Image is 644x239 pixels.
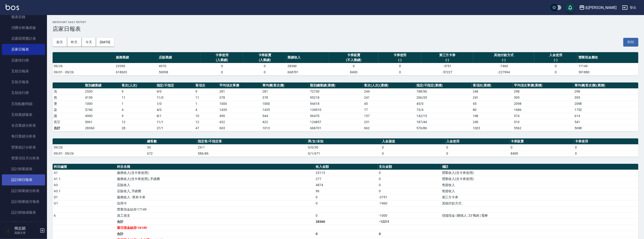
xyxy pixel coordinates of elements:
[115,63,158,69] td: 23390
[261,125,309,131] td: 1013
[513,107,573,113] td: 1686
[2,142,45,153] a: 營業統計分析表
[53,176,116,182] td: A1.1
[307,150,381,157] td: 0/1/671
[84,101,120,107] td: 1000
[155,119,194,125] td: 11 / 1
[2,185,45,196] a: 設計師業績分析表
[378,69,421,75] td: 0
[329,69,378,75] td: 8400
[441,212,638,219] td: 現場現金 | 關係人: 23 鴨肉 | 電棒
[53,194,116,200] td: D1
[197,138,307,145] th: 指定客/不指定客
[2,87,45,98] a: 互助排行榜
[194,107,218,113] td: 4
[378,164,441,170] th: 支出金額
[415,94,472,101] td: 206 / 35
[53,26,638,32] h3: 店家日報表
[243,63,286,69] td: 0
[421,69,473,75] td: -57227
[53,101,84,107] td: 燙
[513,101,573,107] td: 2098
[474,53,533,58] div: 其他付款方式
[53,200,116,206] td: G1
[286,69,329,75] td: 668701
[116,225,314,231] td: 當日現金結存:16149
[510,144,574,150] td: 0
[378,182,441,188] td: 0
[84,119,120,125] td: 5061
[330,53,377,58] div: 卡券販賣
[309,88,363,94] td: 72730
[4,226,13,235] img: Person
[116,212,314,219] td: 員工借支
[53,144,146,150] td: 09/26
[158,52,201,63] th: 店販業績
[218,94,261,101] td: 378
[585,5,617,11] div: 名[PERSON_NAME]
[53,63,115,69] td: 09/26
[574,150,638,157] td: 0
[381,138,445,145] th: 入金儲值
[513,88,573,94] td: 298
[314,176,378,182] td: 277
[2,196,45,207] a: 設計師業績月報表
[261,88,309,94] td: 281
[82,38,96,47] button: 今天
[363,101,415,107] td: 45
[574,138,638,145] th: 卡券使用
[577,52,638,63] th: 營業現金應收
[155,101,194,107] td: 1 / 0
[155,125,194,131] td: 27/1
[84,88,120,94] td: 2530
[116,200,314,206] td: 信用卡
[2,33,45,44] a: 店家區間累計表
[2,109,45,120] a: 互助業績報表
[120,119,155,125] td: 12
[286,63,329,69] td: 28360
[378,231,441,237] td: 0
[120,94,155,101] td: 11
[53,94,84,101] td: 剪
[261,101,309,107] td: 1000
[53,113,84,119] td: 護
[67,38,82,47] button: 昨天
[441,188,638,194] td: 售貨收入
[53,150,146,157] td: 09/01 - 09/26
[2,77,45,87] a: 互助月報表
[116,219,314,225] td: 合計
[120,101,155,107] td: 1
[194,113,218,119] td: 10
[309,82,363,89] th: 類別總業績(累積)
[473,63,534,69] td: -7460
[116,194,314,200] td: 服務收入 - 舊有卡券
[96,38,114,47] button: [DATE]
[2,66,45,77] a: 互助日報表
[472,125,513,131] td: 1023
[2,153,45,164] a: 營業項目月分析表
[510,150,574,157] td: 8400
[363,107,415,113] td: 77
[314,182,378,188] td: 4874
[573,101,638,107] td: 2098
[155,107,194,113] td: 4 / 0
[573,94,638,101] td: 395
[510,138,574,145] th: 卡券販賣
[472,101,513,107] td: 45
[378,170,441,176] td: 0
[218,101,261,107] td: 1000
[415,101,472,107] td: 45 / 0
[115,69,158,75] td: 618603
[472,113,513,119] td: 168
[261,94,309,101] td: 378
[445,144,510,150] td: 0
[573,82,638,89] th: 單均價(客次價)(累積)
[2,12,45,22] a: 報表目錄
[623,38,638,47] button: 列印
[441,176,638,182] td: 營業收入(含卡券使用)
[378,194,441,200] td: -3751
[378,188,441,194] td: 0
[2,55,45,66] a: 店家排行榜
[120,82,155,89] th: 客次(人次)
[378,212,441,219] td: -1000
